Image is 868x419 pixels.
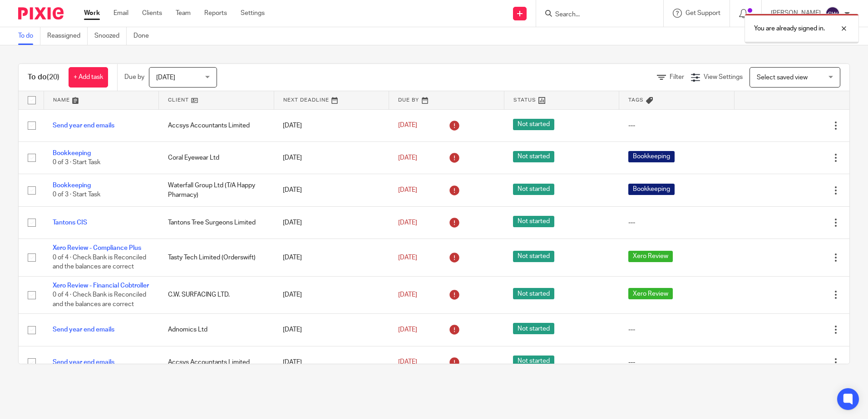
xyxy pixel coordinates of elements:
img: svg%3E [825,6,840,21]
div: --- [628,325,725,334]
span: Not started [513,216,554,227]
span: [DATE] [398,292,417,298]
a: Bookkeeping [53,182,91,189]
span: Xero Review [628,251,673,262]
td: [DATE] [274,314,389,346]
a: Send year end emails [53,326,114,333]
td: Tasty Tech Limited (Orderswift) [159,239,274,276]
span: View Settings [704,74,743,80]
span: 0 of 3 · Start Task [53,192,100,198]
h1: To do [28,73,59,82]
a: Settings [241,9,265,18]
span: 0 of 4 · Check Bank is Reconciled and the balances are correct [53,292,146,307]
span: [DATE] [398,122,417,129]
td: [DATE] [274,239,389,276]
div: --- [628,218,725,227]
a: Snoozed [94,27,127,45]
span: Not started [513,323,554,334]
td: [DATE] [274,141,389,174]
td: Accsys Accountants Limited [159,346,274,378]
img: Pixie [18,7,64,19]
span: Xero Review [628,288,673,299]
span: [DATE] [398,187,417,193]
td: Waterfall Group Ltd (T/A Happy Pharmacy) [159,174,274,206]
a: Send year end emails [53,122,114,129]
span: [DATE] [398,254,417,261]
a: To do [18,27,40,45]
td: [DATE] [274,109,389,141]
span: (20) [47,73,59,81]
span: Not started [513,288,554,299]
span: 0 of 4 · Check Bank is Reconciled and the balances are correct [53,254,146,270]
p: Due by [124,73,144,82]
a: Xero Review - Financial Cobtroller [53,283,149,289]
td: [DATE] [274,174,389,206]
a: Bookkeeping [53,150,91,156]
span: Not started [513,356,554,367]
span: Not started [513,119,554,130]
a: Send year end emails [53,359,114,365]
span: [DATE] [398,359,417,365]
span: Not started [513,251,554,262]
span: Bookkeeping [628,184,675,195]
span: Not started [513,151,554,162]
a: Clients [142,9,162,18]
span: Select saved view [757,74,808,81]
td: [DATE] [274,346,389,378]
span: [DATE] [398,219,417,226]
td: Coral Eyewear Ltd [159,141,274,174]
p: You are already signed in. [754,24,825,33]
td: C.W. SURFACING LTD. [159,276,274,313]
a: Tantons CIS [53,219,87,226]
td: Adnomics Ltd [159,314,274,346]
span: Filter [670,74,684,80]
td: [DATE] [274,276,389,313]
span: Tags [628,97,644,102]
span: [DATE] [398,155,417,161]
td: [DATE] [274,206,389,239]
span: 0 of 3 · Start Task [53,159,100,166]
a: Reports [204,9,227,18]
a: Email [113,9,128,18]
a: Done [133,27,156,45]
div: --- [628,121,725,130]
a: Team [176,9,191,18]
td: Accsys Accountants Limited [159,109,274,141]
span: Bookkeeping [628,151,675,162]
span: [DATE] [398,326,417,333]
span: Not started [513,184,554,195]
td: Tantons Tree Surgeons Limited [159,206,274,239]
span: [DATE] [156,74,175,81]
a: Reassigned [47,27,88,45]
div: --- [628,358,725,367]
a: Work [84,9,100,18]
a: + Add task [69,67,108,88]
a: Xero Review - Compliance Plus [53,245,141,251]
